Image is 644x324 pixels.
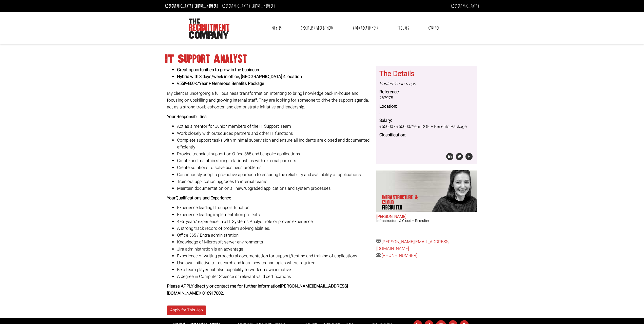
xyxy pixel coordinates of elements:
[177,73,302,80] strong: Hybrid with 3 days/week in office, [GEOGRAPHIC_DATA] 4 location
[177,123,373,130] li: Act as a mentor for Junior members of the IT Support Team
[379,118,474,124] dt: Salary:
[165,54,479,64] h1: IT Support Analyst
[177,232,373,239] li: Office 365 / Entra administration
[382,252,417,259] a: [PHONE_NUMBER]
[177,211,373,218] li: Experience leading implementation projects
[177,259,373,266] li: Use own initiative to research and learn new technologies where required
[167,90,373,111] p: My client is undergoing a full business transformation, intenting to bring knowledge back in-hous...
[167,306,206,315] a: Apply for This Job
[177,266,373,273] li: Be a team player but also capability to work on own initiative
[379,132,474,138] dt: Classification:
[379,109,474,116] dd: ,
[177,225,373,232] li: A strong track record of problem solving abilities.
[376,219,477,223] h3: Infrastructure & Cloud – Recruiter
[379,70,474,78] h3: The Details
[175,195,231,201] b: Qualifications and Experience
[428,170,477,212] img: Sara O'Toole does Infrastructure & Cloud Recruiter
[394,22,413,34] a: The Jobs
[376,215,477,219] h2: [PERSON_NAME]
[177,185,373,192] li: Maintain documentation on all new/upgraded applications and system processes
[379,103,474,109] dt: Location:
[424,22,443,34] a: Contact
[177,137,373,150] li: Complete support tasks with minimal supervision and ensure all incidents are closed and documente...
[382,205,421,210] span: Recruiter
[349,22,382,34] a: Video Recruitment
[297,22,337,34] a: Specialist Recruitment
[177,150,373,157] li: Provide technical support on Office 365 and bespoke applications
[177,67,259,73] strong: Great opportunities to grow in the business
[268,22,285,34] a: Why Us
[251,3,275,9] a: [PHONE_NUMBER]
[177,239,373,245] li: Knowledge of Microsoft server environments
[177,253,373,259] li: Experience of writing procedural documentation for support/testing and training of applications
[451,3,479,9] a: [GEOGRAPHIC_DATA]
[167,195,175,201] strong: Your
[221,2,277,10] li: [GEOGRAPHIC_DATA]:
[177,218,373,225] li: 4 -5 years’ experience in a IT Systems Analyst role or proven experience
[177,157,373,164] li: Create and maintain strong relationships with external partners
[177,246,373,253] li: Jira administration is an advantage
[177,164,373,171] li: Create solutions to solve business problems
[164,2,220,10] li: [GEOGRAPHIC_DATA]:
[379,124,474,130] dd: €55000 - €60000/Year DOE + Benefits Package
[167,283,348,296] strong: Please APPLY directly or contact me for further information [PERSON_NAME][EMAIL_ADDRESS][DOMAIN_N...
[376,239,450,252] a: [PERSON_NAME][EMAIL_ADDRESS][DOMAIN_NAME]
[177,178,373,185] li: Train out application upgrades to internal teams
[379,95,474,101] dd: 262975
[177,130,373,137] li: Work closely with outsourced partners and other IT functions
[177,80,264,87] strong: €55K-€60K/Year + Generous Benefits Package
[177,171,373,178] li: Continuously adopt a pro-active approach to ensuring the reliability and availability of applicat...
[379,89,474,95] dt: Reference:
[379,81,416,87] i: Posted 4 hours ago
[194,3,218,9] a: [PHONE_NUMBER]
[189,18,229,39] img: The Recruitment Company
[177,204,373,211] li: Experience leading IT support function
[167,113,207,120] b: Your Responsibilities
[382,195,421,210] p: Infrastructure & Cloud
[177,273,373,280] li: A degree in Computer Science or relevant valid certifications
